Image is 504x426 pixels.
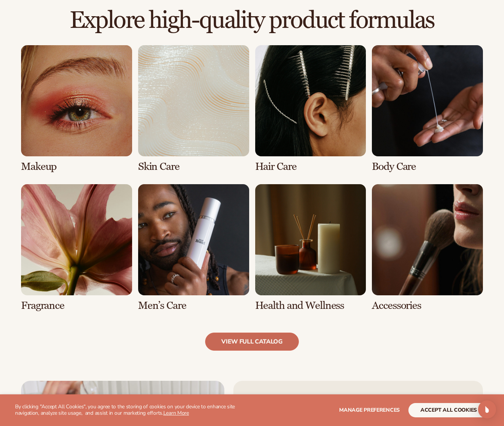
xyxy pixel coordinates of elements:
a: Learn More [163,409,189,417]
div: 1 / 8 [21,45,132,173]
button: accept all cookies [408,403,489,417]
a: view full catalog [205,333,299,351]
p: By clicking "Accept All Cookies", you agree to the storing of cookies on your device to enhance s... [15,404,247,417]
div: Open Intercom Messenger [478,400,496,418]
div: 5 / 8 [21,184,132,311]
div: 2 / 8 [138,45,249,173]
h3: Hair Care [255,161,366,173]
span: Manage preferences [339,406,400,414]
h3: Body Care [372,161,483,173]
div: 3 / 8 [255,45,366,173]
div: 6 / 8 [138,184,249,311]
button: Manage preferences [339,403,400,417]
div: 7 / 8 [255,184,366,311]
h3: Skin Care [138,161,249,173]
div: 4 / 8 [372,45,483,173]
h2: Explore high-quality product formulas [21,8,483,33]
h3: Makeup [21,161,132,173]
div: 8 / 8 [372,184,483,311]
